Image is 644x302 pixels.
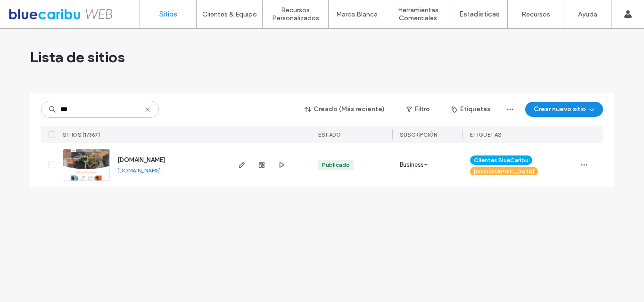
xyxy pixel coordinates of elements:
span: [GEOGRAPHIC_DATA] [474,167,534,176]
button: Etiquetas [443,102,499,117]
button: Crear nuevo sitio [525,102,603,117]
a: [DOMAIN_NAME] [117,156,165,163]
button: Creado (Más reciente) [297,102,393,117]
span: ESTADO [318,131,341,138]
a: [DOMAIN_NAME] [117,167,161,174]
span: Lista de sitios [30,48,125,66]
label: Clientes & Equipo [202,10,257,18]
label: Ayuda [578,10,597,18]
label: Marca Blanca [336,10,378,18]
label: Sitios [159,10,177,18]
span: ETIQUETAS [470,131,502,138]
label: Recursos [521,10,550,18]
span: Suscripción [400,131,438,138]
span: Business+ [400,160,428,170]
label: Estadísticas [459,10,500,18]
label: Herramientas Comerciales [385,6,451,22]
span: Clientes BlueCaribu [474,156,528,164]
button: Filtro [397,102,439,117]
div: Publicado [322,161,350,169]
label: Recursos Personalizados [263,6,328,22]
span: SITIOS (1/367) [63,131,100,138]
